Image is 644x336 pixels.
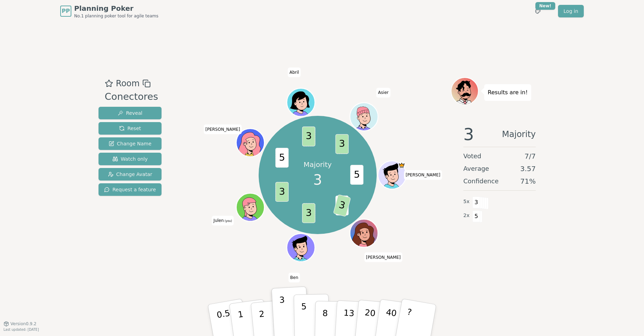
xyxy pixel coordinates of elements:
span: 5 x [463,198,470,206]
span: Version 0.9.2 [10,321,37,327]
span: 3.57 [520,164,536,174]
span: Request a feature [104,186,156,193]
span: PP [62,7,70,15]
span: 5 [351,165,364,185]
button: Change Name [99,137,162,150]
span: Click to change your name [364,253,402,262]
span: 3 [302,203,315,223]
p: 3 [279,295,287,333]
div: New! [535,2,555,10]
button: Watch only [99,153,162,165]
button: Reset [99,122,162,135]
span: 5 [276,148,289,168]
button: Change Avatar [99,168,162,181]
span: Planning Poker [74,3,158,13]
span: Average [463,164,489,174]
a: PPPlanning PokerNo.1 planning poker tool for agile teams [60,3,158,19]
span: (you) [224,219,232,223]
span: 71 % [520,176,536,186]
span: 3 [276,182,289,202]
span: Confidence [463,176,498,186]
div: Conectores [105,90,158,104]
p: Results are in! [488,88,528,97]
button: Version0.9.2 [3,321,37,327]
p: Majority [304,160,332,169]
span: Voted [463,151,481,161]
span: Reset [119,125,141,132]
button: Reveal [99,107,162,119]
button: Add as favourite [105,77,113,90]
span: 7 / 7 [525,151,536,161]
span: Juan is the host [398,162,405,169]
span: 3 [313,169,322,190]
span: Click to change your name [404,170,442,180]
span: 3 [336,134,349,154]
span: Watch only [112,155,148,162]
span: Click to change your name [289,273,300,282]
button: Click to change your avatar [237,194,264,221]
span: Majority [502,126,536,143]
span: Change Avatar [108,171,152,178]
span: 3 [463,126,474,143]
span: Change Name [109,140,151,147]
span: Click to change your name [376,88,390,97]
span: 3 [333,194,351,217]
span: 3 [302,127,315,146]
span: 2 x [463,212,470,219]
button: New! [532,5,544,17]
span: Click to change your name [288,67,300,77]
span: 5 [472,210,480,222]
a: Log in [558,5,584,17]
span: 3 [472,197,480,208]
span: Room [116,77,140,90]
span: Click to change your name [212,216,234,225]
span: Click to change your name [204,125,242,134]
span: Reveal [118,110,142,117]
button: Request a feature [99,183,162,196]
span: No.1 planning poker tool for agile teams [74,13,158,19]
span: Last updated: [DATE] [3,328,39,331]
